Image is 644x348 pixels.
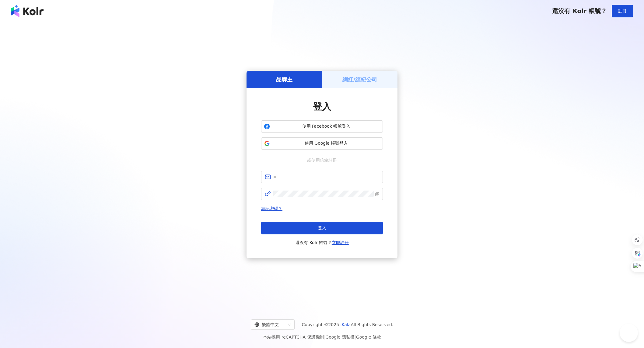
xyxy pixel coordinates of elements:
span: 還沒有 Kolr 帳號？ [552,7,607,15]
div: 繁體中文 [254,320,285,329]
a: Google 條款 [356,335,381,339]
img: logo [11,5,44,17]
a: Google 隱私權 [325,335,355,339]
span: 登入 [313,101,331,112]
span: eye-invisible [375,192,379,196]
span: 或使用信箱註冊 [303,157,341,164]
span: 使用 Facebook 帳號登入 [272,123,380,129]
button: 註冊 [612,5,633,17]
a: 忘記密碼？ [261,206,282,211]
iframe: Help Scout Beacon - Open [620,324,638,342]
span: 使用 Google 帳號登入 [272,140,380,146]
span: 本站採用 reCAPTCHA 保護機制 [263,333,381,341]
button: 登入 [261,222,383,234]
span: 登入 [318,226,326,230]
button: 使用 Google 帳號登入 [261,137,383,150]
button: 使用 Facebook 帳號登入 [261,120,383,133]
span: 註冊 [618,9,627,13]
span: Copyright © 2025 All Rights Reserved. [302,321,394,328]
a: iKala [341,322,351,327]
h5: 網紅/經紀公司 [342,76,377,83]
span: 還沒有 Kolr 帳號？ [295,239,349,246]
span: | [355,335,356,339]
a: 立即註冊 [332,240,349,245]
h5: 品牌主 [276,76,292,83]
span: | [324,335,326,339]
